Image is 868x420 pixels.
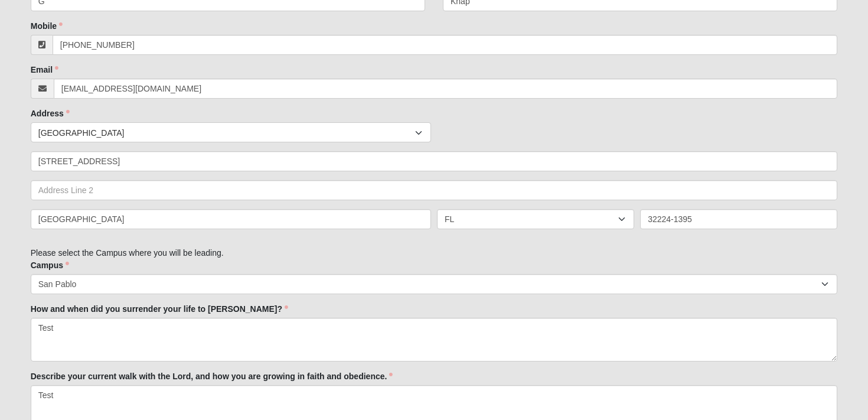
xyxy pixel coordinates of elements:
label: Campus [31,259,69,271]
input: Zip [640,209,837,229]
label: Email [31,64,58,76]
span: [GEOGRAPHIC_DATA] [38,123,415,143]
label: Describe your current walk with the Lord, and how you are growing in faith and obedience. [31,370,393,382]
label: Address [31,108,70,119]
label: Mobile [31,20,63,32]
label: How and when did you surrender your life to [PERSON_NAME]? [31,303,288,315]
input: Address Line 1 [31,151,838,171]
input: City [31,209,431,229]
input: Address Line 2 [31,180,838,200]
